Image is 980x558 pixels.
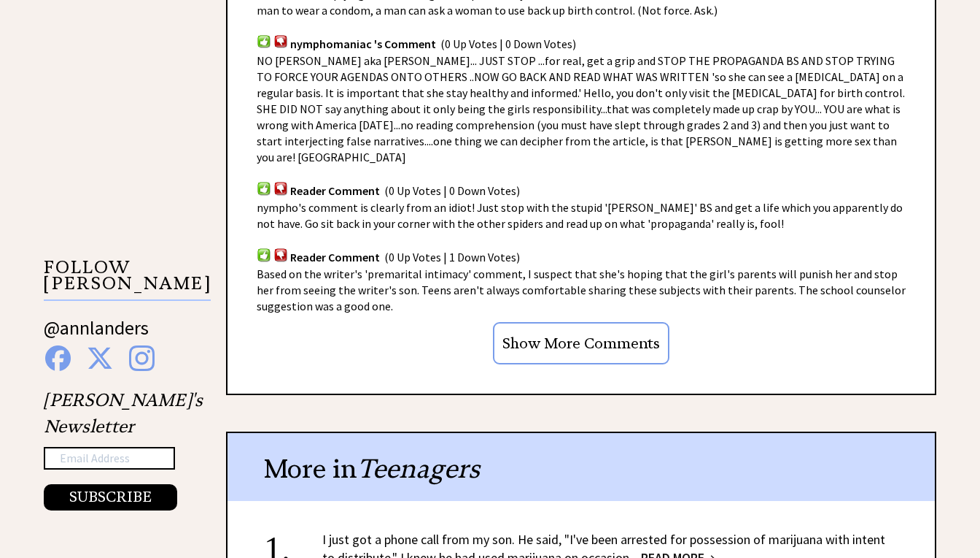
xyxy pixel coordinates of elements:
input: Email Address [44,447,175,470]
span: Based on the writer's 'premarital intimacy' comment, I suspect that she's hoping that the girl's ... [257,267,906,313]
div: More in [227,433,935,501]
div: [PERSON_NAME]'s Newsletter [44,387,203,511]
p: FOLLOW [PERSON_NAME] [44,259,211,301]
button: SUBSCRIBE [44,484,177,511]
span: NO [PERSON_NAME] aka [PERSON_NAME]... JUST STOP ...for real, get a grip and STOP THE PROPAGANDA B... [257,53,905,164]
a: @annlanders [44,316,149,354]
img: votdown.png [273,34,288,48]
img: x%20blue.png [87,345,113,371]
img: votup.png [257,181,271,195]
div: 1. [264,530,322,557]
img: votup.png [257,34,271,48]
span: (0 Up Votes | 1 Down Votes) [384,251,520,265]
span: Teenagers [357,452,480,485]
span: nympho's comment is clearly from an idiot! Just stop with the stupid '[PERSON_NAME]' BS and get a... [257,200,903,231]
img: votdown.png [273,248,288,261]
img: votdown.png [273,181,288,195]
img: instagram%20blue.png [129,345,155,371]
input: Show More Comments [493,322,669,364]
span: (0 Up Votes | 0 Down Votes) [384,184,520,199]
span: Reader Comment [290,184,380,199]
span: nymphomaniac 's Comment [290,37,436,51]
span: (0 Up Votes | 0 Down Votes) [440,37,576,51]
span: Reader Comment [290,251,380,265]
img: votup.png [257,248,271,261]
img: facebook%20blue.png [45,345,71,371]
